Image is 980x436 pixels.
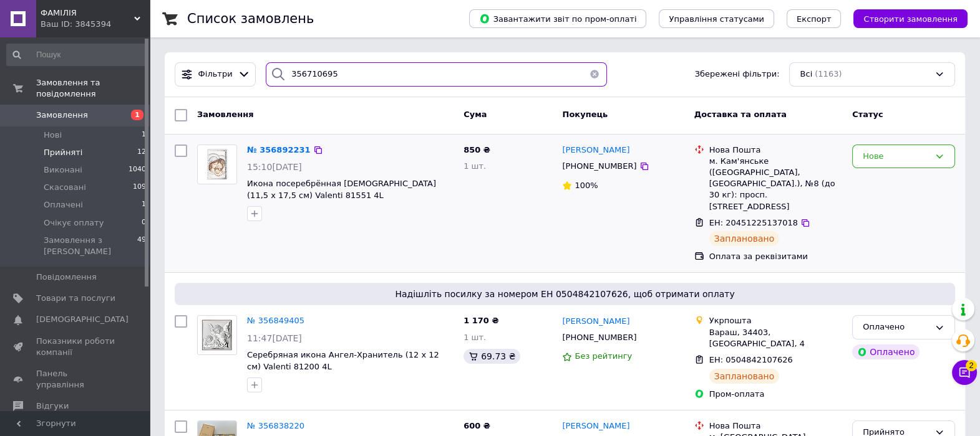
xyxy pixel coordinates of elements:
[479,13,636,24] span: Завантажити звіт по пром-оплаті
[36,110,88,121] span: Замовлення
[852,344,919,359] div: Оплачено
[36,336,115,358] span: Показники роботи компанії
[266,62,607,87] input: Пошук за номером замовлення, ПІБ покупця, номером телефону, Email, номером накладної
[562,316,629,328] a: [PERSON_NAME]
[709,218,798,227] span: ЕН: 20451225137018
[815,69,842,78] span: (1163)
[966,360,977,371] span: 2
[853,9,968,28] button: Створити замовлення
[841,14,968,23] a: Створити замовлення
[44,147,82,158] span: Прийняті
[863,150,929,163] div: Нове
[247,145,311,154] a: № 356892231
[659,9,774,28] button: Управління статусами
[142,199,146,211] span: 1
[142,130,146,141] span: 1
[36,77,150,100] span: Замовлення та повідомлення
[709,327,842,349] div: Вараш, 34403, [GEOGRAPHIC_DATA], 4
[709,355,793,364] span: ЕН: 0504842107626
[800,69,812,80] span: Всі
[187,11,314,26] h1: Список замовлень
[575,351,632,361] span: Без рейтингу
[669,14,764,24] span: Управління статусами
[562,161,636,171] span: [PHONE_NUMBER]
[575,181,598,190] span: 100%
[41,19,150,30] div: Ваш ID: 3845394
[562,145,629,156] a: [PERSON_NAME]
[247,179,436,200] a: Икона посеребрённая [DEMOGRAPHIC_DATA] (11,5 x 17,5 см) Valentі 81551 4L
[44,217,104,229] span: Очікує оплату
[863,321,929,334] div: Оплачено
[797,14,832,24] span: Експорт
[142,217,146,229] span: 0
[695,69,780,80] span: Збережені фільтри:
[787,9,842,28] button: Експорт
[709,369,780,384] div: Заплановано
[582,62,607,87] button: Очистить
[463,161,486,171] span: 1 шт.
[247,421,304,430] a: № 356838220
[36,314,129,325] span: [DEMOGRAPHIC_DATA]
[198,316,236,354] img: Фото товару
[44,199,83,211] span: Оплачені
[463,316,498,325] span: 1 170 ₴
[197,110,253,119] span: Замовлення
[463,145,490,154] span: 850 ₴
[41,7,134,19] span: ФАМІЛІЯ
[562,420,629,432] a: [PERSON_NAME]
[562,421,629,430] span: [PERSON_NAME]
[180,288,950,300] span: Надішліть посилку за номером ЕН 0504842107626, щоб отримати оплату
[44,130,62,141] span: Нові
[463,349,520,364] div: 69.73 ₴
[247,350,439,371] a: Серебряная икона Ангел-Хранитель (12 x 12 см) Valenti 81200 4L
[463,110,487,119] span: Cума
[198,145,236,184] img: Фото товару
[197,145,237,184] a: Фото товару
[247,333,302,343] span: 11:47[DATE]
[709,156,842,212] div: м. Кам'янське ([GEOGRAPHIC_DATA], [GEOGRAPHIC_DATA].), №8 (до 30 кг): просп. [STREET_ADDRESS]
[36,293,115,304] span: Товари та послуги
[36,400,69,412] span: Відгуки
[852,110,883,119] span: Статус
[137,147,146,158] span: 12
[562,110,608,119] span: Покупець
[197,315,237,355] a: Фото товару
[709,145,842,156] div: Нова Пошта
[709,389,842,400] div: Пром-оплата
[709,231,780,246] div: Заплановано
[129,164,146,176] span: 1040
[562,145,629,154] span: [PERSON_NAME]
[44,164,82,176] span: Виконані
[463,333,486,342] span: 1 шт.
[463,421,490,430] span: 600 ₴
[36,272,97,283] span: Повідомлення
[709,420,842,432] div: Нова Пошта
[562,316,629,326] span: [PERSON_NAME]
[133,182,146,193] span: 109
[131,110,143,120] span: 1
[247,162,302,172] span: 15:10[DATE]
[44,182,86,193] span: Скасовані
[469,9,646,28] button: Завантажити звіт по пром-оплаті
[709,315,842,326] div: Укрпошта
[709,251,842,262] div: Оплата за реквізитами
[694,110,787,119] span: Доставка та оплата
[863,14,958,24] span: Створити замовлення
[247,316,304,325] a: № 356849405
[44,235,137,257] span: Замовлення з [PERSON_NAME]
[952,360,977,385] button: Чат з покупцем2
[36,368,115,391] span: Панель управління
[6,44,147,66] input: Пошук
[198,69,233,80] span: Фільтри
[137,235,146,257] span: 49
[562,333,636,342] span: [PHONE_NUMBER]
